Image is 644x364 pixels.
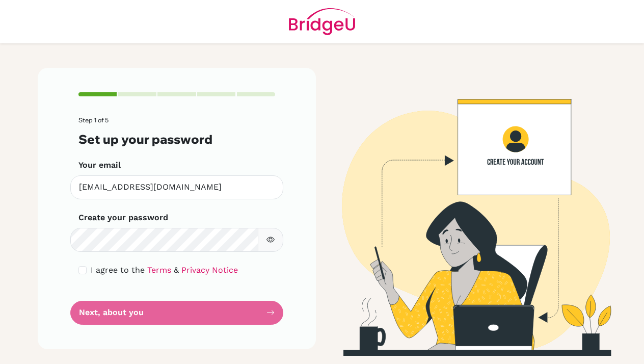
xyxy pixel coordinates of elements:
[78,212,168,224] label: Create your password
[181,265,238,275] a: Privacy Notice
[78,116,109,124] span: Step 1 of 5
[174,265,179,275] span: &
[91,265,145,275] span: I agree to the
[147,265,171,275] a: Terms
[78,132,275,147] h3: Set up your password
[78,159,121,171] label: Your email
[70,175,283,199] input: Insert your email*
